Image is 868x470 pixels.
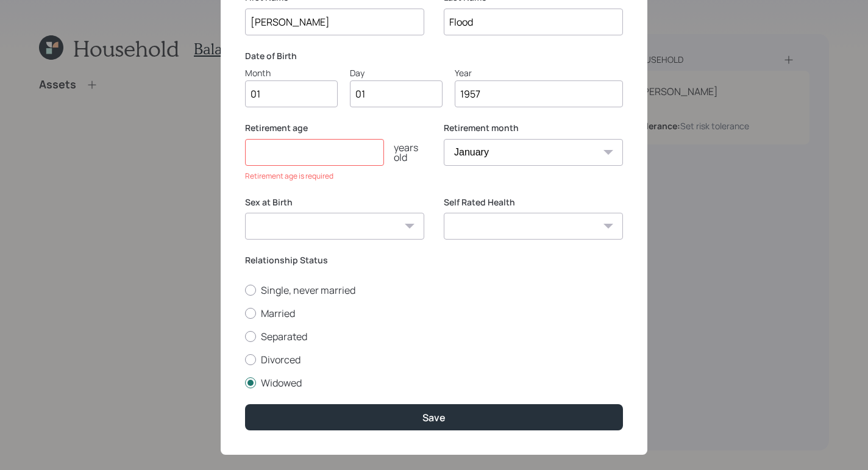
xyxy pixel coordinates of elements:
input: Month [245,80,338,107]
div: Day [350,66,443,79]
input: Year [455,80,623,107]
label: Separated [245,330,623,343]
label: Self Rated Health [444,196,623,208]
label: Sex at Birth [245,196,424,208]
button: Save [245,404,623,430]
label: Retirement month [444,122,623,134]
label: Widowed [245,376,623,390]
div: years old [384,143,424,162]
label: Date of Birth [245,50,623,62]
div: Save [422,411,446,424]
label: Retirement age [245,122,424,134]
label: Single, never married [245,283,623,297]
div: Month [245,66,338,79]
label: Relationship Status [245,254,623,266]
div: Year [455,66,623,79]
label: Married [245,307,623,320]
input: Day [350,80,443,107]
div: Retirement age is required [245,171,424,182]
label: Divorced [245,353,623,366]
